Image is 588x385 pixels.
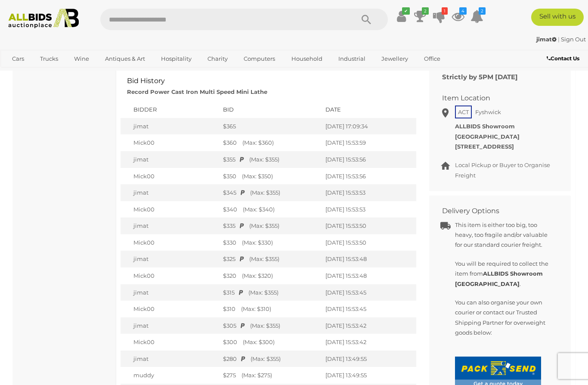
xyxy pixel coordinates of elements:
[321,367,416,384] td: [DATE] 13:49:55
[121,367,219,384] td: muddy
[121,201,219,218] td: Mick00
[237,305,271,312] span: (Max: $310)
[121,251,219,267] td: jimat
[223,272,317,280] div: $320
[155,52,197,66] a: Hospitality
[40,66,112,80] a: [GEOGRAPHIC_DATA]
[321,217,416,234] td: [DATE] 15:53:50
[223,172,317,180] div: $350
[121,267,219,284] td: Mick00
[473,106,503,118] span: Fyshwick
[442,73,518,81] b: Strictly by 5PM [DATE]
[414,9,427,24] a: 2
[238,139,274,146] span: (Max: $360)
[455,270,543,287] b: ALLBIDS Showroom [GEOGRAPHIC_DATA]
[223,122,317,130] div: $365
[422,7,429,15] i: 2
[418,52,446,66] a: Office
[547,54,582,63] a: Contact Us
[321,301,416,317] td: [DATE] 15:53:45
[223,239,317,247] div: $330
[237,372,272,379] span: (Max: $275)
[121,301,219,317] td: Mick00
[561,36,586,43] a: Sign Out
[223,255,317,263] div: $325
[121,168,219,185] td: Mick00
[127,77,410,85] h2: Bid History
[223,155,317,164] div: $355
[433,9,446,24] a: 1
[121,134,219,151] td: Mick00
[455,298,551,338] p: You can also organise your own courier or contact our Trusted Shipping Partner for overweight goo...
[121,101,219,118] th: Bidder
[333,52,371,66] a: Industrial
[127,88,267,95] strong: Record Power Cast Iron Multi Speed Mini Lathe
[121,118,219,135] td: jimat
[121,184,219,201] td: jimat
[376,52,414,66] a: Jewellery
[245,222,279,229] span: (Max: $355)
[321,351,416,367] td: [DATE] 13:49:55
[321,251,416,267] td: [DATE] 15:53:48
[321,134,416,151] td: [DATE] 15:53:59
[345,9,388,30] button: Search
[238,239,273,246] span: (Max: $330)
[223,222,317,230] div: $335
[442,207,545,215] h2: Delivery Options
[321,118,416,135] td: [DATE] 17:09:34
[223,322,317,330] div: $305
[244,289,279,296] span: (Max: $355)
[223,338,317,346] div: $300
[452,9,464,24] a: 4
[536,36,558,43] a: jimat
[219,101,321,118] th: Bid
[455,106,472,118] span: ACT
[321,267,416,284] td: [DATE] 15:53:48
[121,234,219,251] td: Mick00
[321,168,416,185] td: [DATE] 15:53:56
[4,9,83,28] img: Allbids.com.au
[455,143,514,150] strong: [STREET_ADDRESS]
[223,205,317,214] div: $340
[121,334,219,351] td: Mick00
[531,9,584,26] a: Sell with us
[68,52,95,66] a: Wine
[223,189,317,197] div: $345
[321,101,416,118] th: Date
[455,123,520,140] strong: ALLBIDS Showroom [GEOGRAPHIC_DATA]
[121,351,219,367] td: jimat
[455,220,551,250] p: This item is either too big, too heavy, too fragile and/or valuable for our standard courier frei...
[321,284,416,301] td: [DATE] 15:53:45
[455,259,551,289] p: You will be required to collect the item from .
[246,322,280,329] span: (Max: $355)
[238,173,273,180] span: (Max: $350)
[558,36,560,43] span: |
[223,371,317,379] div: $275
[286,52,328,66] a: Household
[121,284,219,301] td: jimat
[547,55,579,62] b: Contact Us
[455,161,550,178] span: Local Pickup or Buyer to Organise Freight
[321,151,416,168] td: [DATE] 15:53:56
[321,201,416,218] td: [DATE] 15:53:53
[470,9,483,24] a: 2
[536,36,557,43] strong: jimat
[321,234,416,251] td: [DATE] 15:53:50
[246,355,281,362] span: (Max: $355)
[459,7,467,15] i: 4
[99,52,151,66] a: Antiques & Art
[238,52,281,66] a: Computers
[442,7,448,15] i: 1
[245,156,279,163] span: (Max: $355)
[395,9,408,24] a: ✔
[238,272,273,279] span: (Max: $320)
[223,305,317,313] div: $310
[245,255,279,262] span: (Max: $355)
[202,52,233,66] a: Charity
[223,355,317,363] div: $280
[238,206,275,213] span: (Max: $340)
[223,139,317,147] div: $360
[321,334,416,351] td: [DATE] 15:53:42
[479,7,486,15] i: 2
[402,7,410,15] i: ✔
